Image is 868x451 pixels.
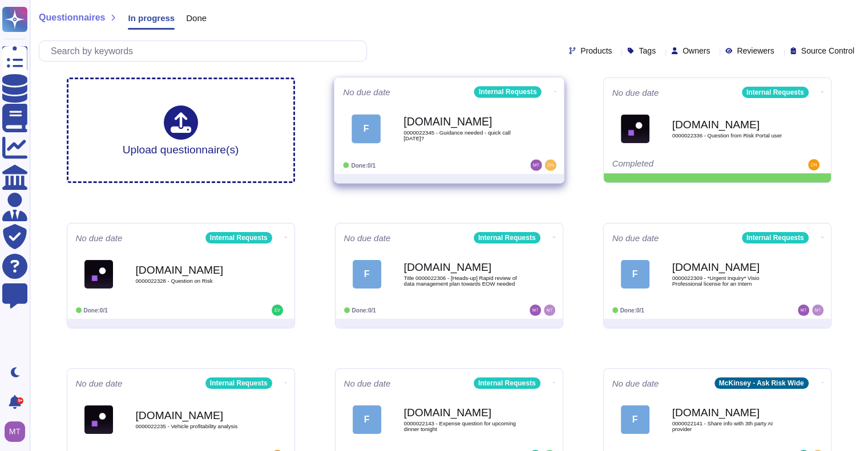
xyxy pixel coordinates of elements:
[404,275,518,286] span: Title 0000022306 - [Heads-up] Rapid review of data management plan towards EOW needed
[672,407,786,418] b: [DOMAIN_NAME]
[672,262,786,273] b: [DOMAIN_NAME]
[812,304,823,316] img: user
[530,160,542,171] img: user
[84,405,113,434] img: Logo
[621,260,649,289] div: F
[353,405,381,434] div: F
[403,130,519,141] span: 0000022345 - Guidance needed - quick call [DATE]?
[672,421,786,432] span: 0000022141 - Share info with 3th party AI provider
[123,105,239,155] div: Upload questionnaire(s)
[352,114,381,143] div: F
[808,159,819,170] img: user
[639,47,656,55] span: Tags
[742,87,809,98] div: Internal Requests
[186,14,207,22] span: Done
[84,260,113,289] img: Logo
[621,115,649,143] img: Logo
[351,162,376,168] span: Done: 0/1
[683,47,710,55] span: Owners
[2,419,33,444] button: user
[801,47,854,55] span: Source Control
[136,410,250,421] b: [DOMAIN_NAME]
[17,397,23,404] div: 9+
[45,41,366,61] input: Search by keywords
[76,234,123,242] span: No due date
[404,407,518,418] b: [DOMAIN_NAME]
[205,377,272,389] div: Internal Requests
[39,13,105,22] span: Questionnaires
[612,379,659,388] span: No due date
[353,260,381,289] div: F
[205,232,272,243] div: Internal Requests
[5,421,25,442] img: user
[272,304,283,316] img: user
[672,133,786,139] span: 0000022336 - Question from Risk Portal user
[612,159,752,170] div: Completed
[128,14,175,22] span: In progress
[84,307,108,314] span: Done: 0/1
[344,234,391,242] span: No due date
[344,379,391,388] span: No due date
[580,47,612,55] span: Products
[544,160,556,171] img: user
[76,379,123,388] span: No due date
[714,377,809,389] div: McKinsey - Ask Risk Wide
[474,232,540,243] div: Internal Requests
[136,278,250,284] span: 0000022328 - Question on Risk
[474,377,540,389] div: Internal Requests
[404,262,518,273] b: [DOMAIN_NAME]
[404,421,518,432] span: 0000022143 - Expense question for upcoming dinner tonight
[343,88,390,96] span: No due date
[672,119,786,130] b: [DOMAIN_NAME]
[798,304,809,316] img: user
[672,275,786,286] span: 0000022309 - *Urgent Inquiry* Visio Professional license for an Intern
[403,116,519,127] b: [DOMAIN_NAME]
[621,405,649,434] div: F
[136,424,250,429] span: 0000022235 - Vehicle profitability analysis
[530,304,541,316] img: user
[737,47,774,55] span: Reviewers
[612,88,659,97] span: No due date
[136,265,250,275] b: [DOMAIN_NAME]
[612,234,659,242] span: No due date
[544,304,555,316] img: user
[474,86,541,97] div: Internal Requests
[620,307,644,314] span: Done: 0/1
[352,307,376,314] span: Done: 0/1
[742,232,809,243] div: Internal Requests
